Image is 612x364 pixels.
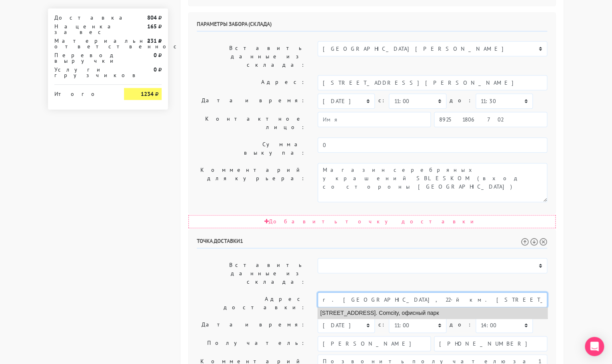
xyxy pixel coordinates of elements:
[48,15,118,20] div: Доставка
[191,93,312,109] label: Дата и время:
[378,318,386,332] label: c:
[197,238,547,249] h6: Точка доставки
[191,41,312,72] label: Вставить данные из склада:
[191,163,312,202] label: Комментарий для курьера:
[240,237,243,245] span: 1
[191,258,312,289] label: Вставить данные из склада:
[450,93,472,107] label: до:
[48,24,118,35] div: Наценка за вес
[191,318,312,333] label: Дата и время:
[147,14,157,21] strong: 804
[197,21,547,32] h6: Параметры забора (склада)
[154,52,157,59] strong: 0
[434,336,547,351] input: Телефон
[48,38,118,49] div: Материальная ответственность
[147,37,157,44] strong: 231
[450,318,472,332] label: до:
[318,336,431,351] input: Имя
[191,112,312,134] label: Контактное лицо:
[48,67,118,78] div: Услуги грузчиков
[378,93,386,107] label: c:
[434,112,547,127] input: Телефон
[191,137,312,160] label: Сумма выкупа:
[154,66,157,73] strong: 0
[54,88,112,97] div: Итого
[191,336,312,351] label: Получатель:
[48,52,118,64] div: Перевод выручки
[318,112,431,127] input: Имя
[147,23,157,30] strong: 165
[141,90,154,97] strong: 1234
[191,75,312,90] label: Адрес:
[318,308,547,318] li: [STREET_ADDRESS]. Comcity, офисный парк
[188,215,556,228] div: Добавить точку доставки
[585,337,604,356] div: Open Intercom Messenger
[191,292,312,314] label: Адрес доставки:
